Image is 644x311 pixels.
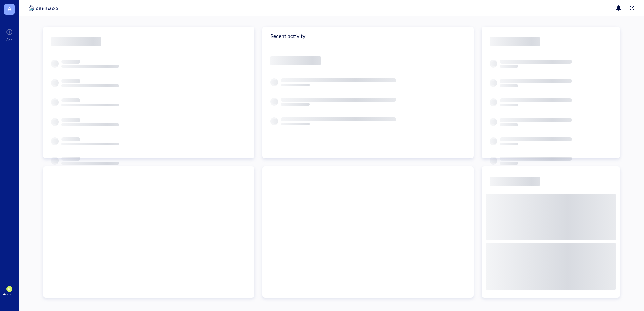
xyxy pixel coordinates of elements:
div: Account [3,292,16,296]
div: Add [6,37,13,42]
div: Recent activity [262,27,474,46]
span: A [8,4,11,13]
span: GB [8,288,11,291]
img: genemod-logo [27,4,60,12]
